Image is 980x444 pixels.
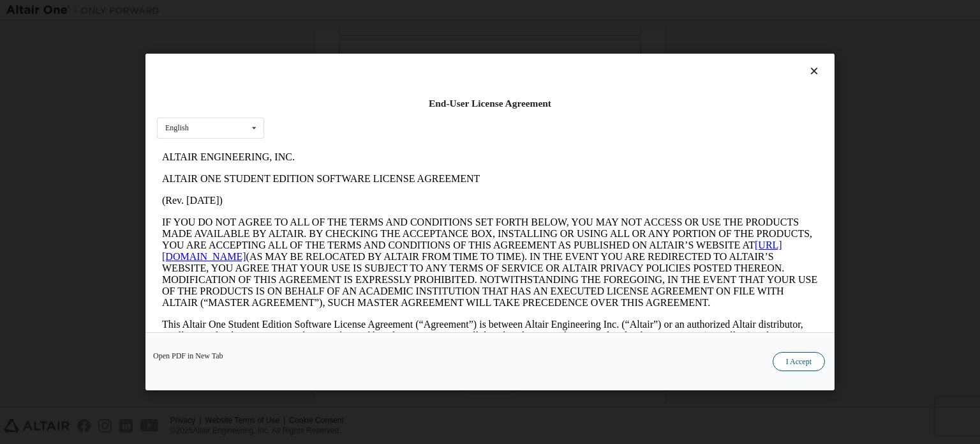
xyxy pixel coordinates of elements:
[153,352,223,360] a: Open PDF in New Tab
[5,172,661,218] p: This Altair One Student Edition Software License Agreement (“Agreement”) is between Altair Engine...
[5,70,661,162] p: IF YOU DO NOT AGREE TO ALL OF THE TERMS AND CONDITIONS SET FORTH BELOW, YOU MAY NOT ACCESS OR USE...
[5,5,661,17] p: ALTAIR ENGINEERING, INC.
[5,27,661,38] p: ALTAIR ONE STUDENT EDITION SOFTWARE LICENSE AGREEMENT
[165,124,189,132] div: English
[157,97,823,110] div: End-User License Agreement
[5,49,661,60] p: (Rev. [DATE])
[773,352,825,371] button: I Accept
[5,93,625,116] a: [URL][DOMAIN_NAME]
